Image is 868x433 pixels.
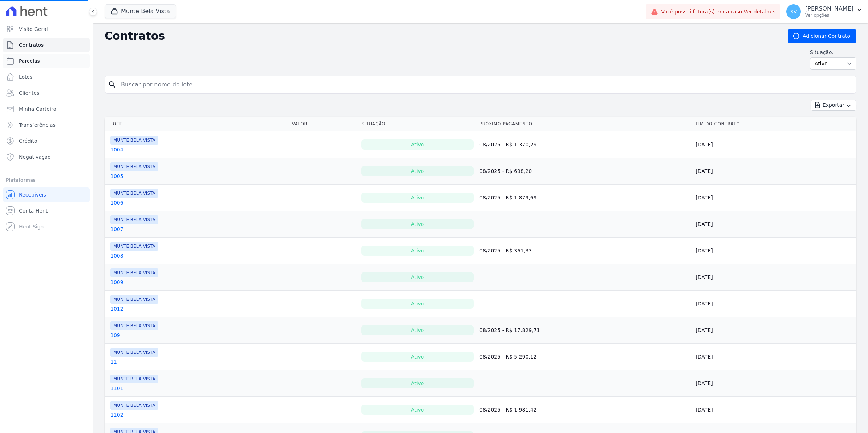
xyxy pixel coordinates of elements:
[693,185,856,211] td: [DATE]
[780,1,868,22] button: SV [PERSON_NAME] Ver opções
[693,117,856,131] th: Fim do Contrato
[479,407,537,413] a: 08/2025 - R$ 1.981,42
[19,105,56,113] span: Minha Carteira
[110,279,123,286] a: 1009
[19,57,40,65] span: Parcelas
[3,118,90,132] a: Transferências
[693,158,856,185] td: [DATE]
[110,375,158,383] span: MUNTE BELA VISTA
[361,193,474,203] div: Ativo
[479,142,537,147] a: 08/2025 - R$ 1.370,29
[19,137,37,145] span: Crédito
[6,176,87,185] div: Plataformas
[361,246,474,256] div: Ativo
[361,325,474,335] div: Ativo
[110,348,158,357] span: MUNTE BELA VISTA
[110,199,123,206] a: 1006
[110,321,158,330] span: MUNTE BELA VISTA
[361,352,474,362] div: Ativo
[693,131,856,158] td: [DATE]
[105,117,289,131] th: Lote
[479,354,537,360] a: 08/2025 - R$ 5.290,12
[479,195,537,201] a: 08/2025 - R$ 1.879,69
[810,49,856,56] label: Situação:
[3,203,90,218] a: Conta Hent
[361,139,474,150] div: Ativo
[693,291,856,317] td: [DATE]
[19,207,48,214] span: Conta Hent
[805,5,853,12] p: [PERSON_NAME]
[811,100,856,111] button: Exportar
[790,9,797,14] span: SV
[661,8,775,16] span: Você possui fatura(s) em atraso.
[693,397,856,423] td: [DATE]
[361,378,474,388] div: Ativo
[110,401,158,410] span: MUNTE BELA VISTA
[479,248,532,254] a: 08/2025 - R$ 361,33
[105,4,176,18] button: Munte Bela Vista
[693,264,856,291] td: [DATE]
[3,102,90,116] a: Minha Carteira
[110,385,123,392] a: 1101
[788,29,856,43] a: Adicionar Contrato
[110,252,123,259] a: 1008
[805,12,853,18] p: Ver opções
[110,146,123,153] a: 1004
[3,86,90,100] a: Clientes
[693,370,856,397] td: [DATE]
[361,405,474,415] div: Ativo
[3,134,90,148] a: Crédito
[3,22,90,36] a: Visão Geral
[110,226,123,233] a: 1007
[19,89,39,97] span: Clientes
[19,153,51,161] span: Negativação
[3,150,90,164] a: Negativação
[110,268,158,277] span: MUNTE BELA VISTA
[19,41,44,49] span: Contratos
[479,327,540,333] a: 08/2025 - R$ 17.829,71
[479,168,532,174] a: 08/2025 - R$ 698,20
[476,117,693,131] th: Próximo Pagamento
[358,117,476,131] th: Situação
[110,242,158,251] span: MUNTE BELA VISTA
[105,29,776,43] h2: Contratos
[19,121,56,129] span: Transferências
[3,187,90,202] a: Recebíveis
[110,332,120,339] a: 109
[361,272,474,282] div: Ativo
[110,162,158,171] span: MUNTE BELA VISTA
[110,189,158,198] span: MUNTE BELA VISTA
[110,411,123,418] a: 1102
[19,191,46,198] span: Recebíveis
[110,136,158,145] span: MUNTE BELA VISTA
[110,358,117,365] a: 11
[361,219,474,229] div: Ativo
[693,317,856,344] td: [DATE]
[693,344,856,370] td: [DATE]
[289,117,359,131] th: Valor
[110,215,158,224] span: MUNTE BELA VISTA
[110,305,123,312] a: 1012
[110,173,123,180] a: 1005
[19,73,33,81] span: Lotes
[3,70,90,84] a: Lotes
[3,38,90,52] a: Contratos
[108,80,117,89] i: search
[3,54,90,68] a: Parcelas
[361,166,474,176] div: Ativo
[361,299,474,309] div: Ativo
[117,77,853,92] input: Buscar por nome do lote
[693,238,856,264] td: [DATE]
[693,211,856,238] td: [DATE]
[110,295,158,304] span: MUNTE BELA VISTA
[744,9,776,15] a: Ver detalhes
[19,25,48,33] span: Visão Geral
